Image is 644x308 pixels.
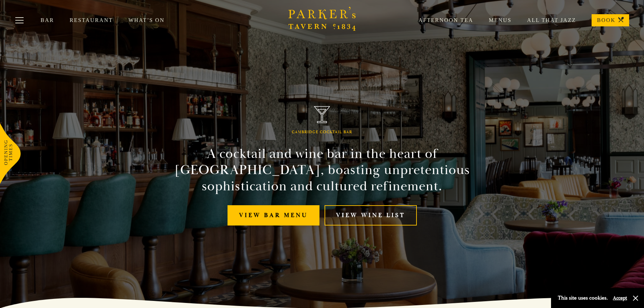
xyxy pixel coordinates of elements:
img: Parker's Tavern Brasserie Cambridge [314,106,330,123]
h1: Cambridge Cocktail Bar [292,130,352,135]
button: Close and accept [632,295,639,302]
a: View Wine List [325,205,417,226]
p: This site uses cookies. [558,293,608,303]
a: View bar menu [228,205,319,226]
button: Accept [613,295,627,301]
h2: A cocktail and wine bar in the heart of [GEOGRAPHIC_DATA], boasting unpretentious sophistication ... [168,146,476,194]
